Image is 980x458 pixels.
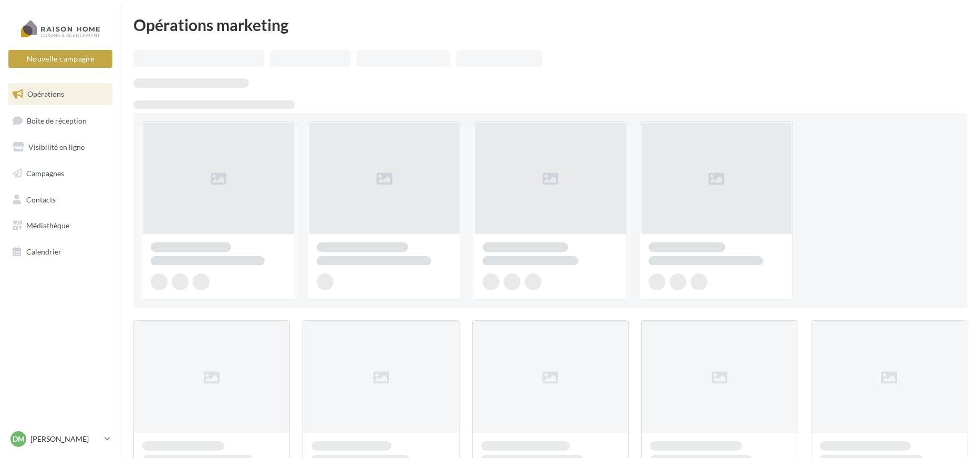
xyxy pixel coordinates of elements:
span: DM [13,434,25,444]
a: Visibilité en ligne [6,136,114,158]
a: DM [PERSON_NAME] [8,429,112,449]
a: Médiathèque [6,215,114,237]
a: Boîte de réception [6,109,114,132]
a: Campagnes [6,162,114,185]
a: Calendrier [6,241,114,263]
span: Médiathèque [26,221,69,230]
a: Opérations [6,83,114,105]
div: Opérations marketing [133,17,967,33]
span: Opérations [27,89,64,98]
span: Visibilité en ligne [28,143,85,151]
span: Contacts [26,195,56,203]
span: Boîte de réception [27,116,87,125]
button: Nouvelle campagne [8,50,112,68]
span: Campagnes [26,169,64,178]
a: Contacts [6,189,114,211]
span: Calendrier [26,247,61,256]
p: [PERSON_NAME] [30,434,100,444]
